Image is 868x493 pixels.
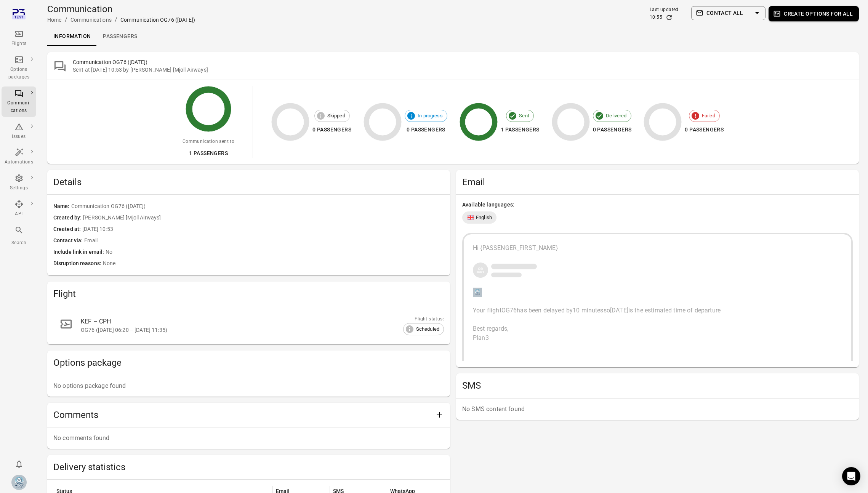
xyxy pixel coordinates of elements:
div: Open Intercom Messenger [842,467,860,485]
div: Communication OG76 ([DATE]) [120,16,195,24]
button: Notifications [11,456,27,472]
li: / [65,15,67,24]
div: Split button [691,6,766,20]
div: API [5,210,33,218]
h2: Options package [53,357,444,369]
a: Flights [2,27,36,50]
span: English [476,214,492,221]
a: KEF – CPHOG76 ([DATE] 06:20 – [DATE] 11:35) [53,312,444,338]
button: Elsa Mjöll [Mjoll Airways] [8,472,30,493]
div: 0 passengers [593,125,632,134]
h2: Flight [53,288,444,300]
h2: Email [462,176,853,188]
div: 10:55 [650,14,662,21]
span: Scheduled [412,325,444,333]
span: OG76 [501,307,517,314]
span: No [106,248,444,256]
span: Delivered [602,112,631,120]
span: [DATE] [610,307,628,314]
div: 0 passengers [685,125,724,134]
button: Refresh data [665,14,673,21]
button: Add comment [432,407,447,423]
div: 1 passengers [501,125,540,134]
div: Flight status: [403,315,444,323]
div: English [462,211,496,224]
span: Details [53,176,444,188]
a: Issues [2,120,36,143]
span: so [604,307,610,314]
span: Created by [53,214,83,222]
span: Contact via [53,237,84,245]
div: OG76 ([DATE] 06:20 – [DATE] 11:35) [81,326,426,334]
nav: Breadcrumbs [47,15,195,24]
li: / [115,15,117,24]
a: Home [47,17,62,23]
img: Company logo [473,288,482,297]
span: [PERSON_NAME] [Mjoll Airways] [83,214,444,222]
span: Failed [698,112,719,120]
button: Search [2,223,36,249]
span: Your flight [473,307,501,314]
div: KEF – CPH [81,317,426,326]
p: No options package found [53,381,444,391]
div: Local navigation [47,27,859,46]
span: [DATE] 10:53 [82,225,444,234]
div: 0 passengers [405,125,447,134]
span: Email [84,237,444,245]
div: Hi {PASSENGER_FIRST_NAME} [473,243,842,253]
span: is the estimated time of departure [628,307,721,314]
a: Communi-cations [2,86,36,117]
span: 10 minutes [573,307,604,314]
span: has been delayed by [517,307,573,314]
span: Disruption reasons [53,259,103,268]
button: Create options for all [769,6,859,21]
div: Search [5,239,33,247]
div: 0 passengers [312,125,351,134]
span: Best regards, [473,325,508,332]
a: API [2,197,36,220]
h2: Comments [53,409,432,421]
div: Sent at [DATE] 10:53 by [PERSON_NAME] [Mjoll Airways] [73,66,853,74]
span: Plan3 [473,334,489,341]
div: Issues [5,133,33,141]
span: Sent [515,112,533,120]
div: Settings [5,184,33,192]
div: Options packages [5,66,33,81]
button: Select action [749,6,766,20]
h1: Communication [47,3,195,15]
span: None [103,259,444,268]
div: Automations [5,158,33,166]
div: Communi-cations [5,99,33,115]
img: Mjoll-Airways-Logo.webp [11,475,27,490]
p: No SMS content found [462,405,853,414]
span: Skipped [323,112,349,120]
a: Automations [2,146,36,168]
a: Settings [2,171,36,194]
p: No comments found [53,434,444,443]
div: Last updated [650,6,679,14]
a: Options packages [2,53,36,83]
span: Include link in email [53,248,106,256]
a: Passengers [97,27,143,46]
span: In progress [413,112,447,120]
a: Information [47,27,97,46]
span: Created at [53,225,82,234]
span: Name [53,202,71,211]
div: Flights [5,40,33,48]
h2: SMS [462,379,853,392]
button: Contact all [691,6,749,20]
div: Available languages: [462,201,853,208]
h2: Communication OG76 ([DATE]) [73,58,853,66]
div: Communications [70,16,112,24]
div: 1 passengers [183,149,234,158]
div: Communication sent to [183,138,234,146]
h2: Delivery statistics [53,461,444,473]
span: Communication OG76 ([DATE]) [71,202,444,211]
